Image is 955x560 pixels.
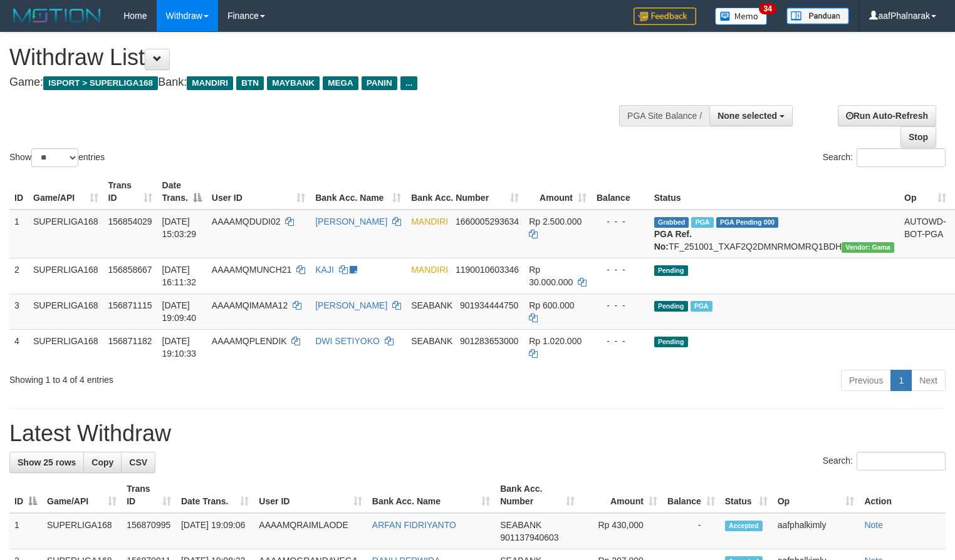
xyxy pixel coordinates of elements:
span: None selected [718,111,777,121]
span: 156871115 [108,300,152,310]
td: 156870995 [122,513,176,549]
span: [DATE] 15:03:29 [162,216,197,239]
td: SUPERLIGA168 [28,293,103,329]
span: Accepted [725,521,763,531]
img: Button%20Memo.svg [715,8,768,25]
span: BTN [236,76,264,90]
input: Search: [857,452,946,471]
a: 1 [890,370,912,391]
div: - - - [597,335,644,347]
span: Rp 2.500.000 [529,216,582,227]
span: Rp 600.000 [529,300,574,310]
span: [DATE] 19:10:33 [162,336,197,359]
th: ID: activate to sort column descending [9,477,42,513]
td: - [662,513,720,549]
th: Op: activate to sort column ascending [899,174,951,210]
td: TF_251001_TXAF2Q2DMNRMOMRQ1BDH [649,210,899,258]
a: Show 25 rows [9,452,84,473]
label: Search: [823,452,946,471]
th: Trans ID: activate to sort column ascending [103,174,157,210]
td: aafphalkimly [773,513,860,549]
th: Balance: activate to sort column ascending [662,477,720,513]
th: Game/API: activate to sort column ascending [28,174,103,210]
th: Amount: activate to sort column ascending [524,174,592,210]
span: ... [400,76,417,90]
th: Amount: activate to sort column ascending [580,477,662,513]
select: Showentries [31,148,78,167]
div: Showing 1 to 4 of 4 entries [9,369,389,386]
span: Marked by aafsoycanthlai [691,217,713,228]
th: Action [859,477,946,513]
a: Run Auto-Refresh [838,105,936,126]
span: Copy 901283653000 to clipboard [460,336,518,346]
td: SUPERLIGA168 [28,329,103,365]
span: Pending [654,337,688,347]
span: AAAAMQMUNCH21 [212,265,292,275]
span: MAYBANK [267,76,320,90]
span: [DATE] 16:11:32 [162,265,197,287]
td: 1 [9,210,28,258]
th: Game/API: activate to sort column ascending [42,477,122,513]
span: Copy 1190010603346 to clipboard [456,265,519,275]
div: - - - [597,215,644,228]
th: Bank Acc. Name: activate to sort column ascending [310,174,406,210]
th: Status: activate to sort column ascending [720,477,773,513]
span: [DATE] 19:09:40 [162,300,197,323]
td: AAAAMQRAIMLAODE [254,513,367,549]
span: 156858667 [108,265,152,275]
span: Marked by aafsengchandara [691,301,712,312]
b: PGA Ref. No: [654,229,692,252]
span: MANDIRI [411,216,448,227]
span: CSV [129,457,147,467]
span: Show 25 rows [18,457,76,467]
th: User ID: activate to sort column ascending [207,174,310,210]
span: Grabbed [654,217,689,228]
a: Next [911,370,946,391]
th: Date Trans.: activate to sort column ascending [176,477,254,513]
input: Search: [857,148,946,167]
td: 3 [9,293,28,329]
a: KAJI [315,265,334,275]
span: SEABANK [500,520,541,530]
th: Date Trans.: activate to sort column descending [157,174,207,210]
span: MANDIRI [411,265,448,275]
span: Pending [654,265,688,276]
img: panduan.png [786,8,849,24]
label: Search: [823,148,946,167]
span: AAAAMQPLENDIK [212,336,287,346]
th: Op: activate to sort column ascending [773,477,860,513]
a: DWI SETIYOKO [315,336,380,346]
td: [DATE] 19:09:06 [176,513,254,549]
th: ID [9,174,28,210]
span: Rp 1.020.000 [529,336,582,346]
a: CSV [121,452,155,473]
th: Bank Acc. Number: activate to sort column ascending [495,477,580,513]
th: User ID: activate to sort column ascending [254,477,367,513]
a: Copy [83,452,122,473]
img: MOTION_logo.png [9,6,105,25]
span: PANIN [362,76,397,90]
span: MEGA [323,76,358,90]
img: Feedback.jpg [634,8,696,25]
td: SUPERLIGA168 [28,258,103,293]
div: - - - [597,263,644,276]
div: - - - [597,299,644,312]
span: Copy [91,457,113,467]
h1: Latest Withdraw [9,421,946,446]
a: [PERSON_NAME] [315,216,387,227]
td: SUPERLIGA168 [28,210,103,258]
a: [PERSON_NAME] [315,300,387,310]
span: SEABANK [411,300,452,310]
th: Bank Acc. Name: activate to sort column ascending [367,477,495,513]
span: PGA Pending [716,217,779,228]
h1: Withdraw List [9,45,624,70]
span: AAAAMQIMAMA12 [212,300,288,310]
th: Bank Acc. Number: activate to sort column ascending [406,174,524,210]
span: Copy 1660005293634 to clipboard [456,216,519,227]
span: AAAAMQDUDI02 [212,216,281,227]
span: SEABANK [411,336,452,346]
button: None selected [709,105,793,126]
td: Rp 430,000 [580,513,662,549]
a: Note [864,520,883,530]
span: 34 [759,3,776,14]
